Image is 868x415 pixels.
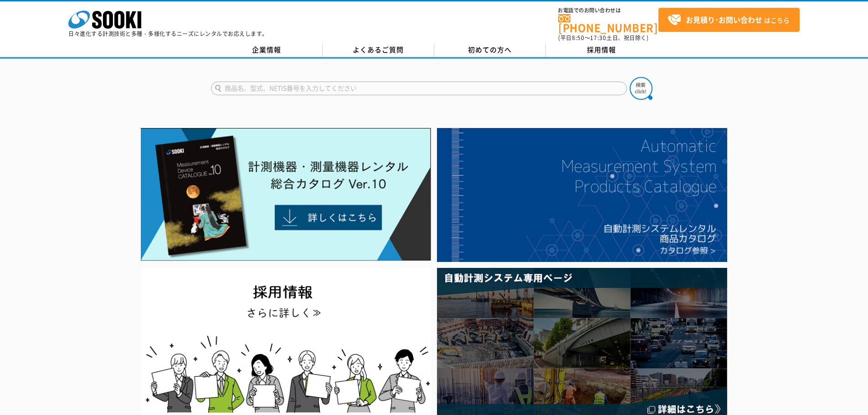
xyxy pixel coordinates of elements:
[658,8,800,32] a: お見積り･お問い合わせはこちら
[572,34,585,42] span: 8:50
[323,43,434,57] a: よくあるご質問
[668,13,790,27] span: はこちら
[590,34,606,42] span: 17:30
[558,34,648,42] span: (平日 ～ 土日、祝日除く)
[211,43,323,57] a: 企業情報
[68,31,268,36] p: 日々進化する計測技術と多種・多様化するニーズにレンタルでお応えします。
[434,43,546,57] a: 初めての方へ
[630,77,652,100] img: btn_search.png
[558,8,658,13] span: お電話でのお問い合わせは
[686,14,762,25] strong: お見積り･お問い合わせ
[211,82,627,95] input: 商品名、型式、NETIS番号を入力してください
[437,128,727,262] img: 自動計測システムカタログ
[546,43,657,57] a: 採用情報
[558,14,658,33] a: [PHONE_NUMBER]
[468,45,512,55] span: 初めての方へ
[141,128,431,261] img: Catalog Ver10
